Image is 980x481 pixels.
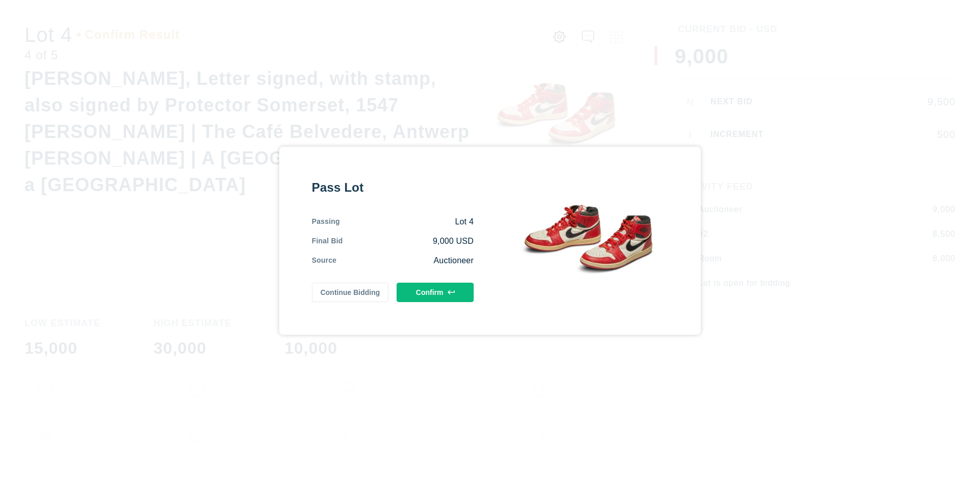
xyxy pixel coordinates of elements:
[312,283,389,302] button: Continue Bidding
[312,236,343,247] div: Final Bid
[397,283,474,302] button: Confirm
[312,216,340,227] div: Passing
[340,216,474,227] div: Lot 4
[343,236,474,247] div: 9,000 USD
[336,255,474,266] div: Auctioneer
[312,255,337,266] div: Source
[312,179,474,196] div: Pass Lot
